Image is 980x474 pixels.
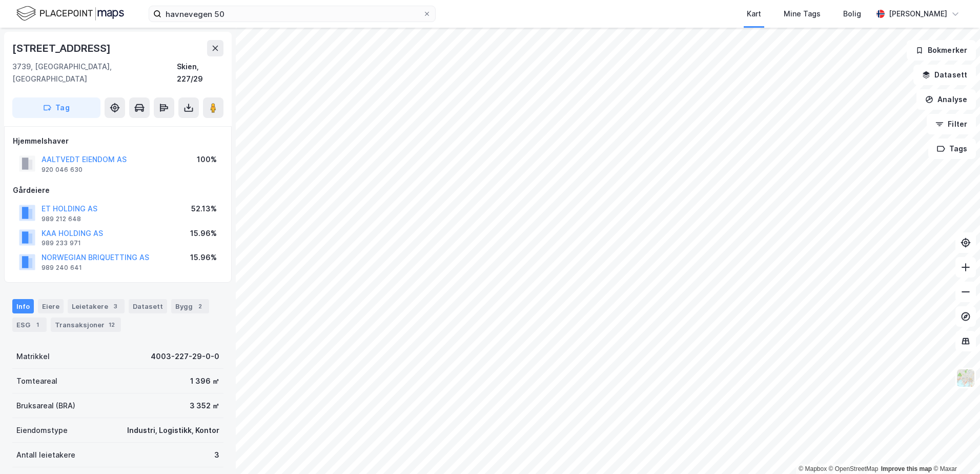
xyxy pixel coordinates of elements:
[195,301,205,311] div: 2
[42,239,81,247] div: 989 233 971
[913,65,976,85] button: Datasett
[68,299,125,313] div: Leietakere
[12,97,100,118] button: Tag
[799,465,827,472] a: Mapbox
[197,153,217,166] div: 100%
[38,299,64,313] div: Eiere
[16,449,75,461] div: Antall leietakere
[12,40,113,56] div: [STREET_ADDRESS]
[151,350,219,363] div: 4003-227-29-0-0
[191,203,217,215] div: 52.13%
[107,320,117,330] div: 12
[16,400,75,412] div: Bruksareal (BRA)
[784,8,821,20] div: Mine Tags
[51,318,121,332] div: Transaksjoner
[129,299,167,313] div: Datasett
[889,8,947,20] div: [PERSON_NAME]
[13,184,223,196] div: Gårdeiere
[127,424,219,437] div: Industri, Logistikk, Kontor
[32,320,43,330] div: 1
[42,264,82,272] div: 989 240 641
[927,114,976,134] button: Filter
[881,465,932,472] a: Improve this map
[829,465,879,472] a: OpenStreetMap
[12,61,177,85] div: 3739, [GEOGRAPHIC_DATA], [GEOGRAPHIC_DATA]
[190,375,219,387] div: 1 396 ㎡
[177,61,223,85] div: Skien, 227/29
[190,400,219,412] div: 3 352 ㎡
[12,299,34,313] div: Info
[171,299,209,313] div: Bygg
[747,8,761,20] div: Kart
[13,135,223,147] div: Hjemmelshaver
[190,251,217,264] div: 15.96%
[214,449,219,461] div: 3
[42,166,83,174] div: 920 046 630
[929,425,980,474] iframe: Chat Widget
[907,40,976,61] button: Bokmerker
[916,89,976,110] button: Analyse
[928,139,976,159] button: Tags
[190,227,217,240] div: 15.96%
[110,301,120,311] div: 3
[956,368,975,388] img: Z
[161,6,423,22] input: Søk på adresse, matrikkel, gårdeiere, leietakere eller personer
[16,424,68,437] div: Eiendomstype
[16,375,57,387] div: Tomteareal
[12,318,47,332] div: ESG
[42,215,81,223] div: 989 212 648
[16,350,50,363] div: Matrikkel
[843,8,861,20] div: Bolig
[16,5,124,23] img: logo.f888ab2527a4732fd821a326f86c7f29.svg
